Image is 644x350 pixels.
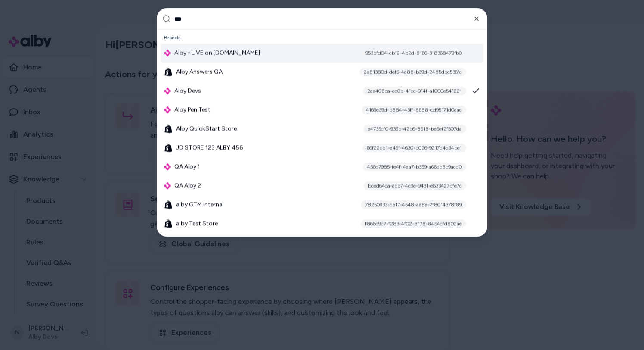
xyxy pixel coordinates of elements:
div: 66f22dd1-a45f-4630-b026-9217d4d94be1 [362,144,466,152]
img: alby Logo [164,163,171,170]
div: 2e81380d-def5-4a88-b39d-2485dbc536fc [359,68,466,76]
div: 456d7985-fe4f-4aa7-b359-a66dc8c9acd0 [363,162,466,171]
span: alby Test Store [176,219,218,228]
div: 4169e39d-b884-43ff-8688-cd95171d0aac [362,106,466,114]
div: e4735cf0-936b-42b6-8618-be5ef2f507da [363,125,466,133]
img: alby Logo [164,106,171,113]
img: alby Logo [164,182,171,189]
span: QA Alby 2 [174,181,201,190]
div: Brands [161,31,483,44]
span: Alby - LIVE on [DOMAIN_NAME] [174,49,260,57]
div: Suggestions [157,30,487,237]
span: JD STORE 123 ALBY 456 [176,144,243,152]
div: 953bfd04-cb12-4b2d-8166-318368479fb0 [361,49,466,57]
span: Alby Devs [174,87,201,95]
span: alby GTM internal [176,200,224,209]
span: Alby Pen Test [174,106,211,114]
div: f866d9c7-f283-4f02-8178-8454cfd802ae [361,219,466,228]
img: alby Logo [164,50,171,56]
span: QA Alby 1 [174,162,200,171]
span: Alby Answers QA [176,68,223,76]
div: bced64ca-acb7-4c9e-9431-e633427bfe7c [364,181,466,190]
img: alby Logo [164,87,171,94]
div: 78250933-de17-4548-ae8e-7f8014378f89 [361,200,466,209]
span: Alby QuickStart Store [176,125,237,133]
div: 2aa408ca-ec0b-41cc-914f-a1000e541221 [363,87,466,95]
